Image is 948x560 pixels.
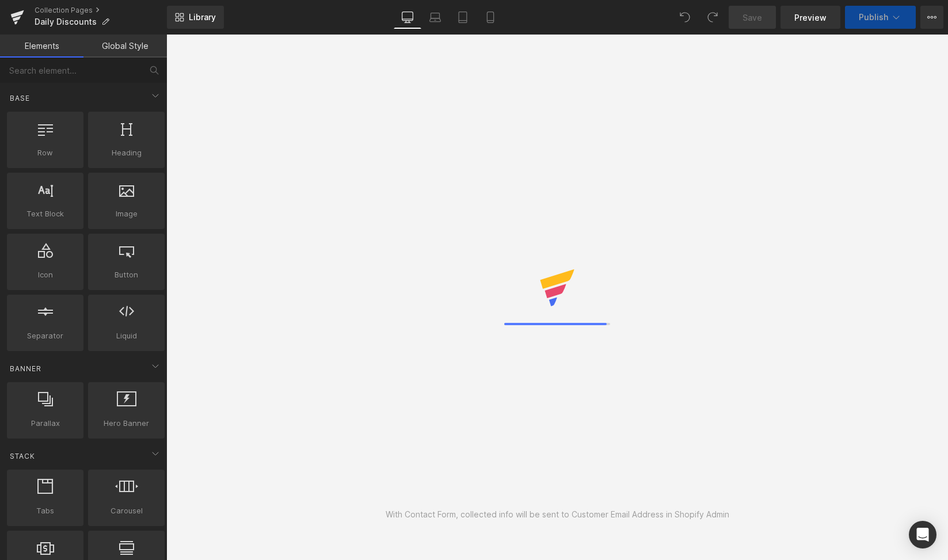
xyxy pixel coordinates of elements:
button: Redo [701,6,724,29]
span: Preview [794,12,827,24]
span: Liquid [92,330,161,342]
span: Daily Discounts [35,17,97,26]
button: Undo [673,6,696,29]
span: Row [10,147,80,159]
a: Desktop [394,6,421,29]
span: Heading [92,147,161,159]
span: Separator [10,330,80,342]
a: Mobile [477,6,504,29]
span: Parallax [10,417,80,429]
span: Icon [10,269,80,281]
span: Button [92,269,161,281]
span: Text Block [10,208,80,220]
span: Image [92,208,161,220]
span: Hero Banner [92,417,161,429]
span: Base [9,93,31,104]
button: Publish [845,6,916,29]
a: Collection Pages [35,6,167,15]
a: New Library [167,6,224,29]
span: Save [743,12,762,24]
span: Tabs [10,505,80,517]
a: Tablet [449,6,477,29]
a: Preview [781,6,840,29]
span: Publish [859,13,888,22]
a: Laptop [421,6,449,29]
button: More [920,6,943,29]
div: Open Intercom Messenger [909,521,936,548]
span: Carousel [92,505,161,517]
div: With Contact Form, collected info will be sent to Customer Email Address in Shopify Admin [386,508,729,521]
span: Banner [9,363,43,374]
a: Global Style [83,35,167,58]
span: Library [189,12,216,22]
span: Stack [9,451,36,462]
